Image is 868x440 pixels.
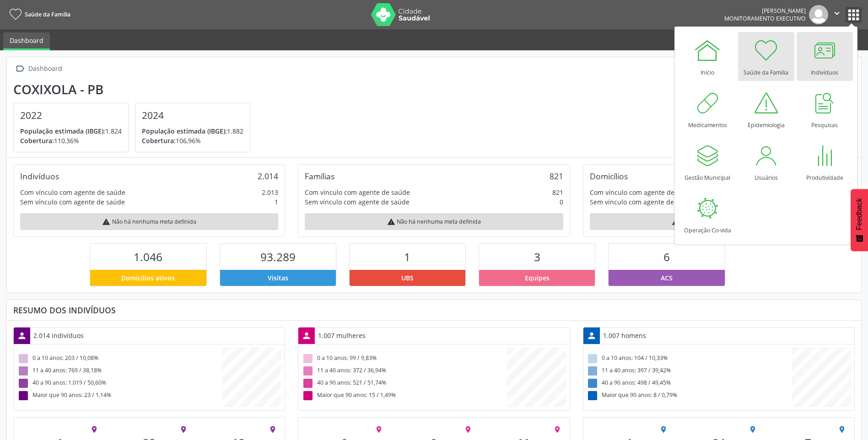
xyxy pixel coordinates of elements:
span: ACS [661,273,673,283]
a: Saúde da Família [6,7,70,22]
div: Sem vínculo com agente de saúde [305,197,410,207]
p: 106,96% [142,136,243,145]
i: person [302,331,312,341]
i: place [269,425,277,434]
a:  Dashboard [13,62,64,75]
div: 1 [275,197,278,207]
div: 2.014 [258,171,278,181]
button: apps [846,7,862,23]
div: Maior que 90 anos: 23 / 1,14% [17,390,222,402]
span: 1 [404,249,410,264]
div: Coxixola - PB [13,82,257,97]
div: 40 a 90 anos: 498 / 49,45% [587,377,792,390]
div: 1.007 homens [600,327,649,343]
a: Dashboard [3,32,50,50]
i: place [90,425,98,434]
div: Dashboard [27,62,64,75]
div: Com vínculo com agente de saúde [305,188,410,197]
div: 821 [550,171,563,181]
p: 110,36% [20,136,122,145]
div: 40 a 90 anos: 521 / 51,74% [302,377,507,390]
button: Feedback - Mostrar pesquisa [851,189,868,251]
span: Domicílios ativos [121,273,175,283]
span: 6 [663,249,670,264]
div: 40 a 90 anos: 1.019 / 50,60% [17,377,222,390]
a: Início [679,32,736,81]
a: Epidemiologia [738,85,794,134]
div: Não há nenhuma meta definida [305,213,563,230]
a: Gestão Municipal [679,137,736,186]
div: Com vínculo com agente de saúde [20,188,125,197]
div: Sem vínculo com agente de saúde [590,197,695,207]
div: 11 a 40 anos: 372 / 36,94% [302,365,507,377]
i: person [17,331,27,341]
span: 1.046 [134,249,162,264]
div: 2.014 indivíduos [30,327,87,343]
a: Usuários [738,137,794,186]
div: Maior que 90 anos: 8 / 0,79% [587,390,792,402]
div: 821 [552,188,563,197]
span: Equipes [525,273,550,283]
a: Pesquisas [797,85,853,134]
div: Domicílios [590,171,628,181]
p: 1.824 [20,126,122,136]
span: População estimada (IBGE): [142,127,227,135]
a: Saúde da Família [738,32,794,81]
div: Indivíduos [20,171,59,181]
i: person [587,331,597,341]
span: Cobertura: [20,136,54,145]
span: Cobertura: [142,136,176,145]
i: place [375,425,383,434]
span: População estimada (IBGE): [20,127,105,135]
div: 1.007 mulheres [315,327,369,343]
span: Visitas [268,273,288,283]
span: Saúde da Família [25,11,70,18]
i:  [832,8,842,18]
div: 0 a 10 anos: 104 / 10,33% [587,353,792,365]
div: 0 a 10 anos: 203 / 10,08% [17,353,222,365]
div: 11 a 40 anos: 769 / 38,18% [17,365,222,377]
span: Monitoramento Executivo [724,15,806,22]
i: place [553,425,561,434]
i: warning [102,218,110,226]
span: Feedback [855,198,863,230]
div: Não há nenhuma meta definida [20,213,278,230]
div: Não há nenhuma meta definida [590,213,848,230]
i: place [838,425,846,434]
div: 2.013 [262,188,278,197]
span: UBS [401,273,414,283]
i: place [464,425,472,434]
div: Famílias [305,171,334,181]
span: 93.289 [260,249,296,264]
span: 3 [534,249,540,264]
h4: 2022 [20,110,122,121]
i: warning [387,218,395,226]
i:  [13,62,27,75]
i: place [749,425,757,434]
i: warning [672,218,680,226]
a: Produtividade [797,137,853,186]
div: [PERSON_NAME] [724,7,806,15]
img: img [809,5,828,24]
div: Com vínculo com agente de saúde [590,188,695,197]
p: 1.882 [142,126,243,136]
div: 0 [560,197,563,207]
div: 11 a 40 anos: 397 / 39,42% [587,365,792,377]
div: Resumo dos indivíduos [13,305,855,315]
i: place [659,425,668,434]
button:  [828,5,846,24]
a: Indivíduos [797,32,853,81]
i: place [179,425,188,434]
div: Sem vínculo com agente de saúde [20,197,125,207]
a: Operação Co-vida [679,190,736,239]
h4: 2024 [142,110,243,121]
a: Medicamentos [679,85,736,134]
div: 0 a 10 anos: 99 / 9,83% [302,353,507,365]
div: Maior que 90 anos: 15 / 1,49% [302,390,507,402]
